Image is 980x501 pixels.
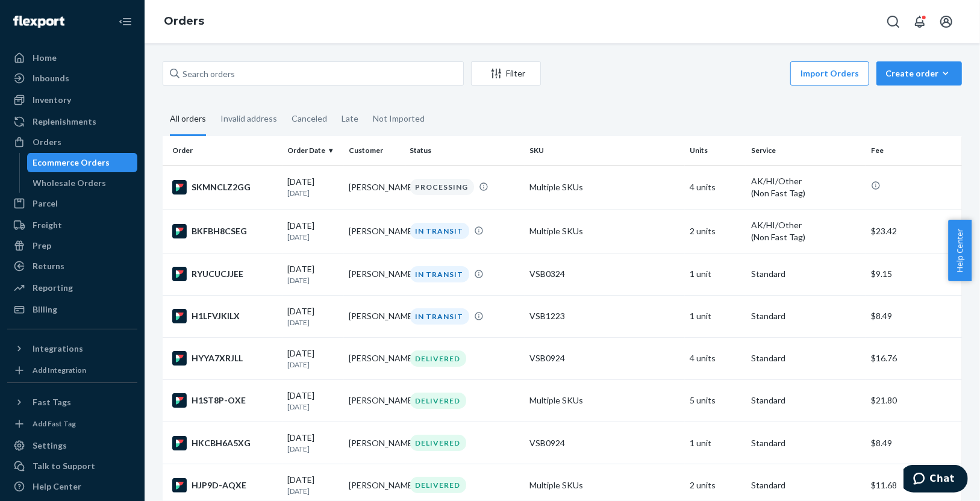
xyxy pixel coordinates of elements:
[685,253,746,295] td: 1 unit
[751,268,861,280] p: Standard
[410,477,466,493] div: DELIVERED
[525,379,685,422] td: Multiple SKUs
[7,456,137,476] button: Talk to Support
[866,136,962,165] th: Fee
[33,481,81,493] div: Help Center
[525,136,685,165] th: SKU
[751,310,861,322] p: Standard
[33,419,76,429] div: Add Fast Tag
[287,305,339,328] div: [DATE]
[163,136,282,165] th: Order
[908,10,932,34] button: Open notifications
[170,103,206,136] div: All orders
[172,224,278,238] div: BKFBH8CSEG
[685,295,746,337] td: 1 unit
[33,157,110,169] div: Ecommerce Orders
[410,308,469,325] div: IN TRANSIT
[685,165,746,209] td: 4 units
[33,343,83,355] div: Integrations
[113,10,137,34] button: Close Navigation
[751,187,861,199] div: (Non Fast Tag)
[866,253,962,295] td: $9.15
[287,220,339,242] div: [DATE]
[885,67,953,79] div: Create order
[33,396,71,408] div: Fast Tags
[410,223,469,239] div: IN TRANSIT
[33,116,96,128] div: Replenishments
[33,72,69,84] div: Inbounds
[344,209,405,253] td: [PERSON_NAME]
[287,263,339,285] div: [DATE]
[904,465,968,495] iframe: Opens a widget where you can chat to one of our agents
[866,379,962,422] td: $21.80
[876,61,962,86] button: Create order
[172,478,278,493] div: HJP9D-AQXE
[410,179,474,195] div: PROCESSING
[287,444,339,454] p: [DATE]
[751,352,861,364] p: Standard
[866,295,962,337] td: $8.49
[866,422,962,464] td: $8.49
[33,198,58,210] div: Parcel
[751,394,861,406] p: Standard
[7,393,137,412] button: Fast Tags
[287,432,339,454] div: [DATE]
[7,417,137,431] a: Add Fast Tag
[7,278,137,297] a: Reporting
[33,440,67,452] div: Settings
[7,257,137,276] a: Returns
[685,136,746,165] th: Units
[7,48,137,67] a: Home
[410,266,469,282] div: IN TRANSIT
[373,103,425,134] div: Not Imported
[751,231,861,243] div: (Non Fast Tag)
[164,14,204,28] a: Orders
[344,379,405,422] td: [PERSON_NAME]
[751,479,861,491] p: Standard
[172,267,278,281] div: RYUCUCJJEE
[790,61,869,86] button: Import Orders
[33,52,57,64] div: Home
[530,437,680,449] div: VSB0924
[7,90,137,110] a: Inventory
[33,365,86,375] div: Add Integration
[33,260,64,272] div: Returns
[344,165,405,209] td: [PERSON_NAME]
[7,300,137,319] a: Billing
[27,173,138,193] a: Wholesale Orders
[287,176,339,198] div: [DATE]
[172,309,278,323] div: H1LFVJKILX
[530,310,680,322] div: VSB1223
[410,435,466,451] div: DELIVERED
[948,220,972,281] button: Help Center
[934,10,958,34] button: Open account menu
[287,390,339,412] div: [DATE]
[751,175,861,187] p: AK/HI/Other
[33,136,61,148] div: Orders
[866,209,962,253] td: $23.42
[7,363,137,378] a: Add Integration
[33,240,51,252] div: Prep
[33,460,95,472] div: Talk to Support
[154,4,214,39] ol: breadcrumbs
[751,437,861,449] p: Standard
[349,145,401,155] div: Customer
[33,219,62,231] div: Freight
[472,67,540,79] div: Filter
[172,436,278,450] div: HKCBH6A5XG
[471,61,541,86] button: Filter
[287,232,339,242] p: [DATE]
[410,350,466,367] div: DELIVERED
[530,352,680,364] div: VSB0924
[282,136,344,165] th: Order Date
[287,275,339,285] p: [DATE]
[7,216,137,235] a: Freight
[33,177,107,189] div: Wholesale Orders
[287,188,339,198] p: [DATE]
[866,337,962,379] td: $16.76
[7,236,137,255] a: Prep
[751,219,861,231] p: AK/HI/Other
[33,282,73,294] div: Reporting
[7,194,137,213] a: Parcel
